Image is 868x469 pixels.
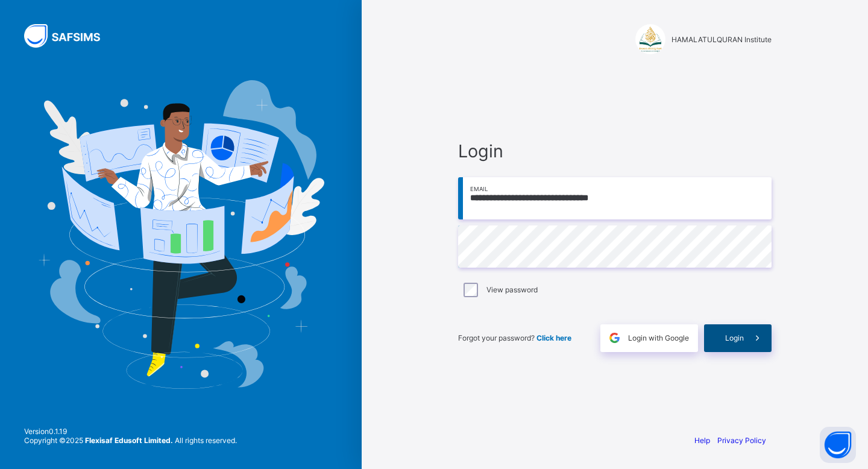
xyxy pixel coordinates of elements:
[24,427,237,436] span: Version 0.1.19
[458,333,571,342] span: Forgot your password?
[37,80,324,389] img: Hero Image
[85,436,173,445] strong: Flexisaf Edusoft Limited.
[536,333,571,342] a: Click here
[486,285,538,294] label: View password
[24,24,115,48] img: SAFSIMS Logo
[628,333,689,342] span: Login with Google
[458,140,772,162] span: Login
[671,35,772,44] span: HAMALATULQURAN Institute
[694,436,710,445] a: Help
[24,436,237,445] span: Copyright © 2025 All rights reserved.
[608,331,621,345] img: google.396cfc9801f0270233282035f929180a.svg
[725,333,744,342] span: Login
[717,436,766,445] a: Privacy Policy
[820,427,856,463] button: Open asap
